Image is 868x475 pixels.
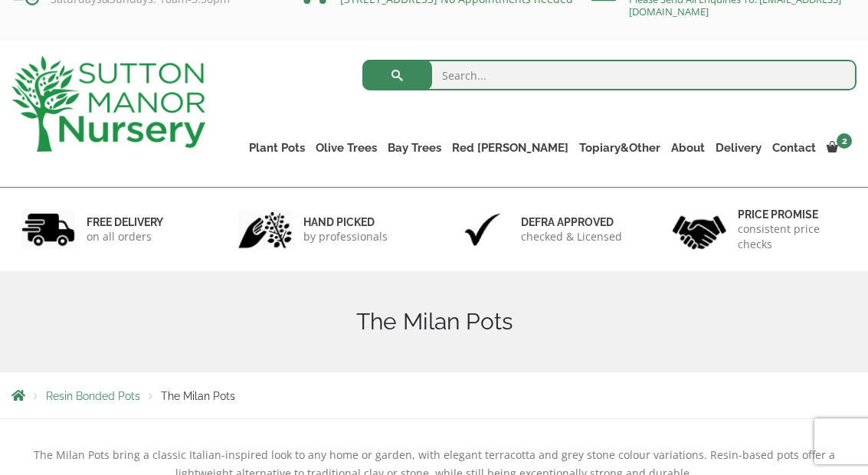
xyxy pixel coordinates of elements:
[310,137,382,159] a: Olive Trees
[673,206,726,253] img: 4.jpg
[362,60,857,90] input: Search...
[837,133,852,149] span: 2
[710,137,767,159] a: Delivery
[456,210,509,249] img: 3.jpg
[767,137,821,159] a: Contact
[521,215,622,229] h6: Defra approved
[574,137,666,159] a: Topiary&Other
[303,229,388,244] p: by professionals
[238,210,292,249] img: 2.jpg
[46,390,140,402] a: Resin Bonded Pots
[666,137,710,159] a: About
[11,389,857,401] nav: Breadcrumbs
[11,56,205,152] img: logo
[87,215,163,229] h6: FREE DELIVERY
[11,308,857,336] h1: The Milan Pots
[87,229,163,244] p: on all orders
[382,137,447,159] a: Bay Trees
[303,215,388,229] h6: hand picked
[821,137,857,159] a: 2
[521,229,622,244] p: checked & Licensed
[244,137,310,159] a: Plant Pots
[738,208,847,221] h6: Price promise
[21,210,75,249] img: 1.jpg
[738,221,847,252] p: consistent price checks
[161,390,235,402] span: The Milan Pots
[447,137,574,159] a: Red [PERSON_NAME]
